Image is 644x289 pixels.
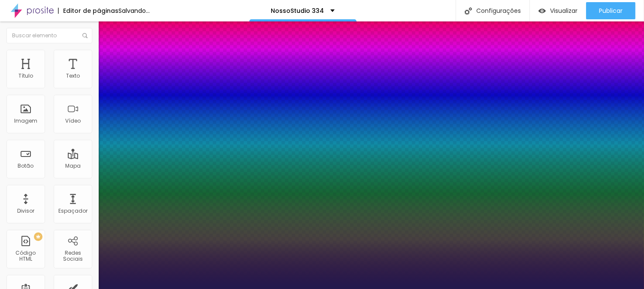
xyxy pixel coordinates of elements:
[9,250,42,262] div: Código HTML
[271,8,324,14] p: NossoStudio 334
[58,8,118,14] div: Editor de páginas
[6,28,92,43] input: Buscar elemento
[58,208,88,214] div: Espaçador
[82,33,88,38] img: Icone
[465,7,472,15] img: Icone
[118,8,150,14] div: Salvando...
[599,7,623,14] span: Publicar
[65,163,81,169] div: Mapa
[17,208,34,214] div: Divisor
[550,7,577,14] span: Visualizar
[65,118,81,124] div: Vídeo
[18,73,33,79] div: Título
[530,2,586,19] button: Visualizar
[56,250,90,262] div: Redes Sociais
[538,7,546,15] img: view-1.svg
[18,163,34,169] div: Botão
[14,118,37,124] div: Imagem
[586,2,635,19] button: Publicar
[66,73,80,79] div: Texto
